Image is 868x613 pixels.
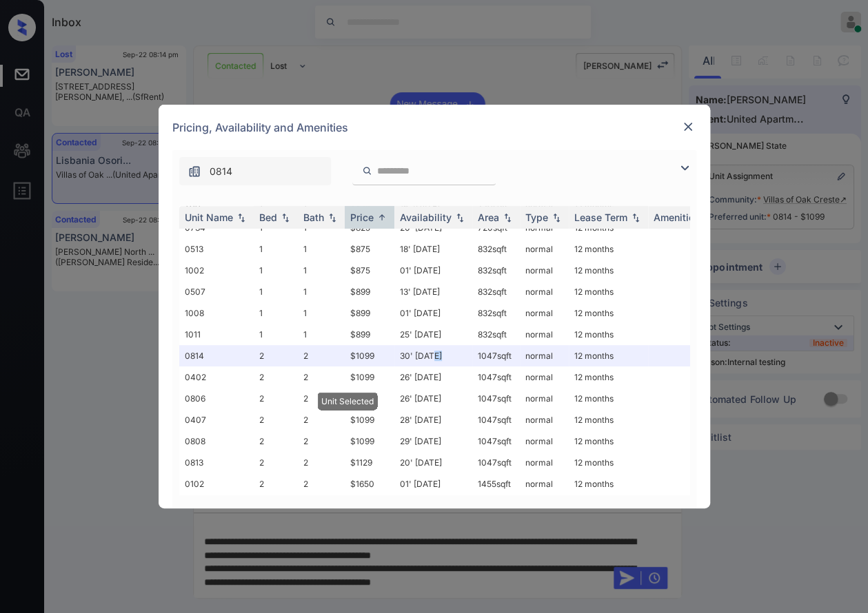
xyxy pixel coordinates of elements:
td: 1455 sqft [472,473,520,495]
td: $899 [345,324,394,345]
td: 832 sqft [472,281,520,302]
td: 12 months [569,452,648,473]
td: normal [520,324,569,345]
td: 12 months [569,409,648,430]
td: 1 [298,260,345,281]
td: 1 [298,281,345,302]
td: 0407 [179,409,254,430]
td: normal [520,452,569,473]
td: 01' [DATE] [394,302,472,324]
td: 2 [254,388,298,409]
td: 26' [DATE] [394,388,472,409]
td: $899 [345,302,394,324]
td: 13' [DATE] [394,281,472,302]
td: 0102 [179,473,254,495]
td: 832 sqft [472,324,520,345]
td: 01' [DATE] [394,473,472,495]
td: 12 months [569,324,648,345]
img: sorting [234,213,248,222]
td: 1110 [179,196,254,217]
td: 0806 [179,388,254,409]
img: icon-zuma [362,165,372,177]
td: 832 sqft [472,260,520,281]
td: $1129 [345,452,394,473]
td: 2 [298,366,345,388]
div: Area [478,211,499,223]
div: Unit Name [185,211,233,223]
td: 1 [298,238,345,260]
td: 0402 [179,366,254,388]
td: 2 [298,388,345,409]
td: 29' [DATE] [394,430,472,452]
td: 01' [DATE] [394,260,472,281]
td: 2 [298,473,345,495]
div: Pricing, Availability and Amenities [159,105,710,150]
td: 2 [254,345,298,366]
td: $899 [345,281,394,302]
td: 0513 [179,238,254,260]
td: normal [520,473,569,495]
td: $875 [345,238,394,260]
td: 12 months [569,238,648,260]
td: normal [520,345,569,366]
td: 12 months [569,260,648,281]
td: 1047 sqft [472,345,520,366]
div: Type [525,211,548,223]
td: 12 months [569,430,648,452]
img: sorting [501,213,514,222]
td: normal [520,281,569,302]
td: 1 [254,302,298,324]
td: 1047 sqft [472,388,520,409]
td: 30' [DATE] [394,345,472,366]
td: $1099 [345,388,394,409]
span: 0814 [210,164,232,179]
td: 2 [254,430,298,452]
td: 2 [298,452,345,473]
td: 12 months [569,345,648,366]
img: sorting [629,213,643,222]
td: 0808 [179,430,254,452]
td: 0814 [179,345,254,366]
td: 2 [298,409,345,430]
img: icon-zuma [676,160,693,176]
td: 1 [298,324,345,345]
td: 1008 [179,302,254,324]
img: icon-zuma [188,165,201,178]
td: 1 [254,260,298,281]
td: 12 months [569,366,648,388]
td: 0813 [179,452,254,473]
td: normal [520,260,569,281]
td: 2 [254,409,298,430]
td: normal [520,430,569,452]
td: 1 [254,324,298,345]
td: 2 [254,473,298,495]
td: 1 [254,281,298,302]
img: sorting [279,213,292,222]
td: normal [520,366,569,388]
td: normal [520,238,569,260]
td: $875 [345,260,394,281]
div: Bed [259,211,277,223]
td: normal [520,409,569,430]
div: Bath [303,211,324,223]
td: 2 [254,452,298,473]
td: 12 months [569,388,648,409]
td: $1099 [345,430,394,452]
img: sorting [325,213,339,222]
td: $1099 [345,345,394,366]
td: 12 months [569,281,648,302]
td: 1047 sqft [472,366,520,388]
td: $1650 [345,473,394,495]
td: 12 months [569,302,648,324]
td: 20' [DATE] [394,452,472,473]
img: sorting [453,213,467,222]
td: 832 sqft [472,238,520,260]
td: 1002 [179,260,254,281]
td: 2 [298,345,345,366]
td: $1099 [345,366,394,388]
td: 1047 sqft [472,452,520,473]
div: Price [350,211,374,223]
td: 26' [DATE] [394,366,472,388]
td: $1099 [345,409,394,430]
td: 2 [254,366,298,388]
